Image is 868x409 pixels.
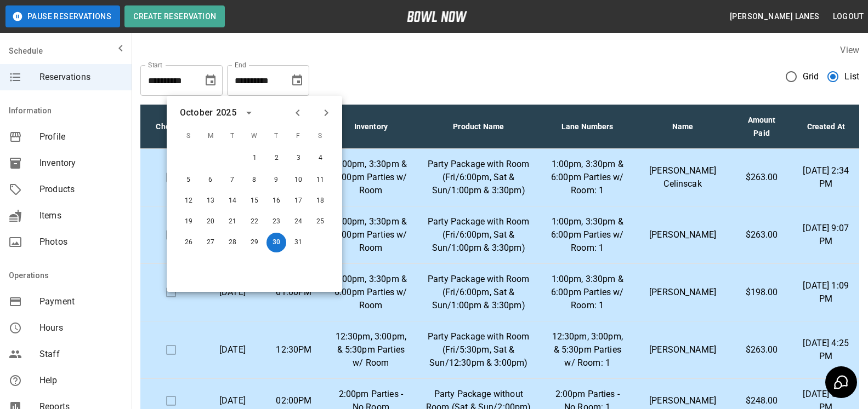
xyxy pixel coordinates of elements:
span: Hours [39,321,123,335]
p: 12:30pm, 3:00pm, & 5:30pm Parties w/ Room: 1 [549,330,626,370]
button: Oct 6, 2025 [201,170,220,190]
span: Profile [39,130,123,143]
span: Products [39,183,123,196]
button: Oct 14, 2025 [223,191,242,211]
span: List [844,70,859,83]
div: October [180,106,213,119]
span: Reservations [39,71,123,84]
th: Name [635,105,731,149]
button: Previous month [288,103,307,122]
th: Check In [140,105,202,149]
button: Logout [829,7,868,27]
p: 12:30pm, 3:00pm, & 5:30pm Parties w/ Room [333,330,409,370]
button: Oct 15, 2025 [245,191,264,211]
th: Amount Paid [731,105,793,149]
button: Oct 25, 2025 [310,212,330,232]
p: [DATE] 4:25 PM [802,337,850,363]
button: Oct 29, 2025 [245,233,264,252]
button: Oct 27, 2025 [201,233,220,252]
span: T [266,125,286,147]
span: F [288,125,308,147]
p: 12:30PM [272,343,316,356]
button: Oct 30, 2025 [266,233,286,252]
button: Oct 4, 2025 [311,148,331,168]
button: Oct 17, 2025 [288,191,308,211]
button: Next month [317,103,336,122]
button: Oct 23, 2025 [266,212,286,232]
p: 1:00pm, 3:30pm & 6:00pm Parties w/ Room: 1 [549,158,626,197]
button: Oct 21, 2025 [223,212,242,232]
span: W [245,125,264,147]
p: [DATE] 2:34 PM [802,164,850,191]
button: Oct 8, 2025 [245,170,264,190]
p: 1:00pm, 3:30pm & 6:00pm Parties w/ Room [333,215,409,255]
p: $248.00 [740,394,784,407]
p: Party Package with Room (Fri/6:00pm, Sat & Sun/1:00pm & 3:30pm) [426,215,531,255]
label: View [840,45,859,55]
button: [PERSON_NAME] Lanes [725,7,824,27]
button: Oct 1, 2025 [245,148,265,168]
p: 1:00pm, 3:30pm & 6:00pm Parties w/ Room [333,273,409,312]
button: Oct 9, 2025 [266,170,286,190]
p: [DATE] [211,394,254,407]
button: Create Reservation [124,5,225,27]
button: Oct 19, 2025 [179,212,198,232]
span: Staff [39,348,123,361]
p: Party Package with Room (Fri/6:00pm, Sat & Sun/1:00pm & 3:30pm) [426,273,531,312]
button: Oct 10, 2025 [288,170,308,190]
div: 2025 [216,106,236,119]
button: Choose date, selected date is Oct 30, 2025 [286,70,308,91]
button: Oct 24, 2025 [288,212,308,232]
span: Grid [803,70,819,83]
th: Inventory [325,105,417,149]
button: Oct 31, 2025 [288,233,308,252]
span: Payment [39,295,123,308]
p: [DATE] 9:07 PM [802,222,850,248]
p: $263.00 [740,228,784,241]
button: Oct 2, 2025 [267,148,287,168]
button: Choose date, selected date is Sep 30, 2025 [200,70,222,91]
p: [DATE] [211,286,254,299]
button: Oct 3, 2025 [289,148,309,168]
th: Lane Numbers [540,105,635,149]
p: $263.00 [740,171,784,184]
p: [PERSON_NAME] [644,228,722,241]
button: Oct 26, 2025 [179,233,198,252]
button: calendar view is open, switch to year view [240,103,258,122]
p: 1:00pm, 3:30pm & 6:00pm Parties w/ Room: 1 [549,215,626,255]
button: Oct 18, 2025 [310,191,330,211]
button: Oct 5, 2025 [179,170,198,190]
th: Product Name [417,105,540,149]
span: Photos [39,235,123,249]
button: Oct 13, 2025 [201,191,220,211]
p: 1:00pm, 3:30pm & 6:00pm Parties w/ Room: 1 [549,273,626,312]
span: Inventory [39,157,123,170]
p: [PERSON_NAME] [644,286,722,299]
span: M [201,125,220,147]
span: Items [39,209,123,222]
p: [PERSON_NAME] Celinscak [644,164,722,191]
button: Oct 7, 2025 [223,170,242,190]
img: logo [407,11,467,22]
p: 1:00pm, 3:30pm & 6:00pm Parties w/ Room [333,158,409,197]
button: Oct 28, 2025 [223,233,242,252]
span: S [310,125,330,147]
span: Help [39,374,123,387]
p: [PERSON_NAME] [644,394,722,407]
p: Party Package with Room (Fri/6:00pm, Sat & Sun/1:00pm & 3:30pm) [426,158,531,197]
p: Party Package with Room (Fri/5:30pm, Sat & Sun/12:30pm & 3:00pm) [426,330,531,370]
button: Oct 11, 2025 [310,170,330,190]
p: [DATE] 1:09 PM [802,279,850,306]
p: [PERSON_NAME] [644,343,722,356]
span: T [223,125,242,147]
p: 01:00PM [272,286,316,299]
p: $263.00 [740,343,784,356]
span: S [179,125,198,147]
p: $198.00 [740,286,784,299]
button: Oct 12, 2025 [179,191,198,211]
button: Pause Reservations [5,5,120,27]
button: Oct 20, 2025 [201,212,220,232]
p: 02:00PM [272,394,316,407]
button: Oct 22, 2025 [245,212,264,232]
p: [DATE] [211,343,254,356]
